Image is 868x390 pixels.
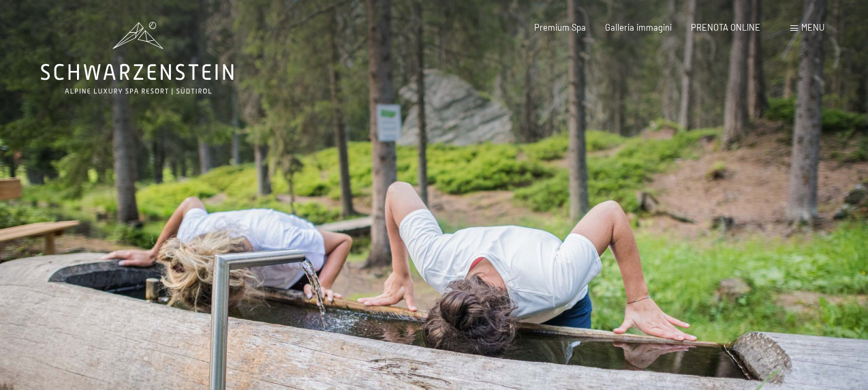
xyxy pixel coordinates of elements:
a: Galleria immagini [605,22,672,33]
a: PRENOTA ONLINE [691,22,760,33]
span: Menu [801,22,824,33]
a: Premium Spa [534,22,586,33]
